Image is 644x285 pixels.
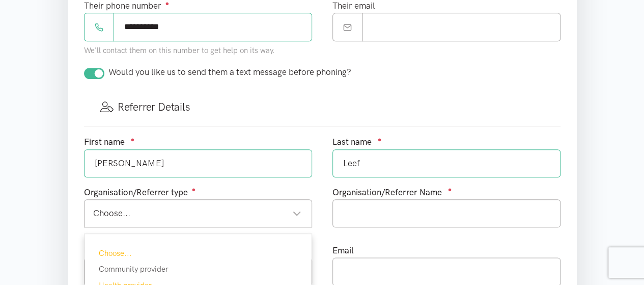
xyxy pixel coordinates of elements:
sup: ● [192,186,196,193]
label: Organisation/Referrer Name [332,186,442,199]
label: First name [84,135,125,149]
sup: ● [448,186,452,193]
input: Email [362,13,561,41]
label: Email [332,244,354,257]
h3: Referrer Details [100,99,544,114]
div: Choose... [85,247,312,260]
span: Would you like us to send them a text message before phoning? [108,67,351,77]
div: Choose... [93,206,301,220]
div: Community provider [85,263,312,275]
sup: ● [131,136,135,143]
div: Organisation/Referrer type [84,186,312,199]
input: Phone number [114,13,312,41]
sup: ● [378,136,382,143]
small: We'll contact them on this number to get help on its way. [84,46,275,55]
label: Last name [332,135,372,149]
